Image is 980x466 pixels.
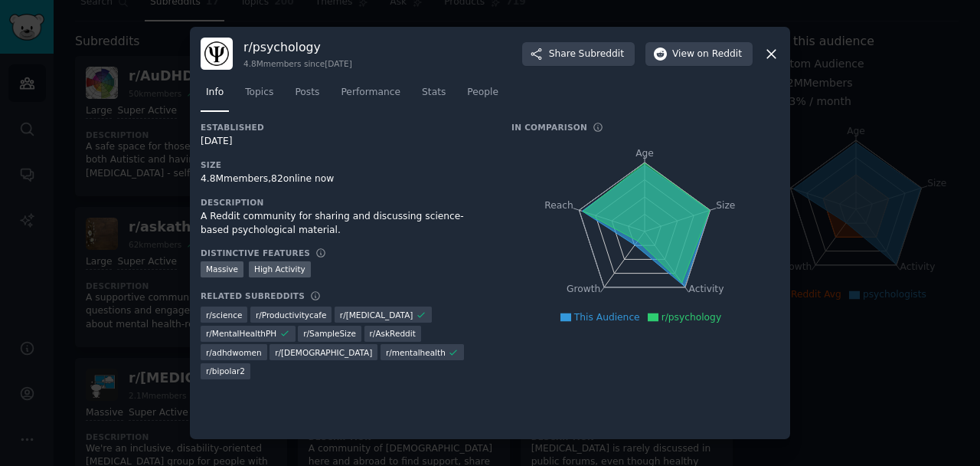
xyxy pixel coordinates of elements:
div: Massive [201,261,243,277]
div: 4.8M members since [DATE] [243,58,352,69]
span: Share [549,48,624,61]
span: r/ [MEDICAL_DATA] [340,310,413,320]
a: Stats [416,80,451,112]
h3: Distinctive Features [201,248,310,258]
span: r/ adhdwomen [206,347,262,358]
div: [DATE] [201,135,490,149]
span: r/ bipolar2 [206,366,245,376]
span: Topics [245,86,273,100]
h3: Size [201,159,490,170]
span: Stats [422,86,446,100]
a: Performance [335,80,406,112]
h3: In Comparison [511,122,587,133]
a: Topics [240,80,279,112]
span: r/psychology [661,312,722,323]
span: r/ AskReddit [370,328,416,339]
tspan: Growth [567,284,600,295]
h3: Description [201,197,490,208]
span: r/ mentalhealth [386,347,446,358]
div: High Activity [249,261,311,277]
h3: r/ psychology [243,39,352,55]
h3: Established [201,122,490,133]
a: Posts [289,80,325,112]
span: r/ science [206,310,242,320]
span: r/ MentalHealthPH [206,328,276,339]
tspan: Reach [544,200,573,211]
span: View [672,48,742,61]
div: 4.8M members, 82 online now [201,172,490,186]
span: r/ Productivitycafe [256,310,326,320]
div: A Reddit community for sharing and discussing science-based psychological material. [201,210,490,237]
span: r/ SampleSize [303,328,356,339]
span: Info [206,86,224,100]
tspan: Size [716,200,735,211]
span: Posts [295,86,319,100]
span: on Reddit [697,48,742,61]
a: Info [201,80,229,112]
tspan: Activity [689,284,724,295]
span: This Audience [574,312,640,323]
button: ShareSubreddit [522,42,635,67]
h3: Related Subreddits [201,290,305,301]
tspan: Age [635,148,654,159]
span: r/ [DEMOGRAPHIC_DATA] [275,347,372,358]
img: psychology [201,38,233,70]
span: Performance [341,86,400,100]
a: People [462,80,504,112]
button: Viewon Reddit [645,42,753,67]
span: People [467,86,498,100]
span: Subreddit [579,48,624,61]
